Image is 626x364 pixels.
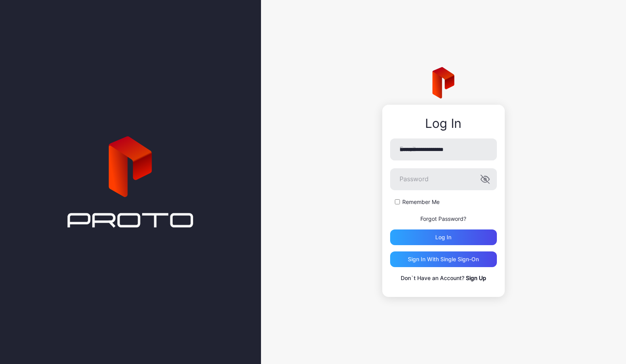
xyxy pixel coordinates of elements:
button: Sign in With Single Sign-On [390,251,497,267]
button: Log in [390,229,497,245]
div: Log In [390,116,497,131]
div: Log in [435,234,451,240]
label: Remember Me [402,198,440,206]
a: Forgot Password? [420,215,466,222]
div: Sign in With Single Sign-On [408,256,479,262]
p: Don`t Have an Account? [390,273,497,283]
button: Password [480,175,490,184]
input: Email [390,138,497,160]
input: Password [390,168,497,190]
a: Sign Up [466,275,486,281]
